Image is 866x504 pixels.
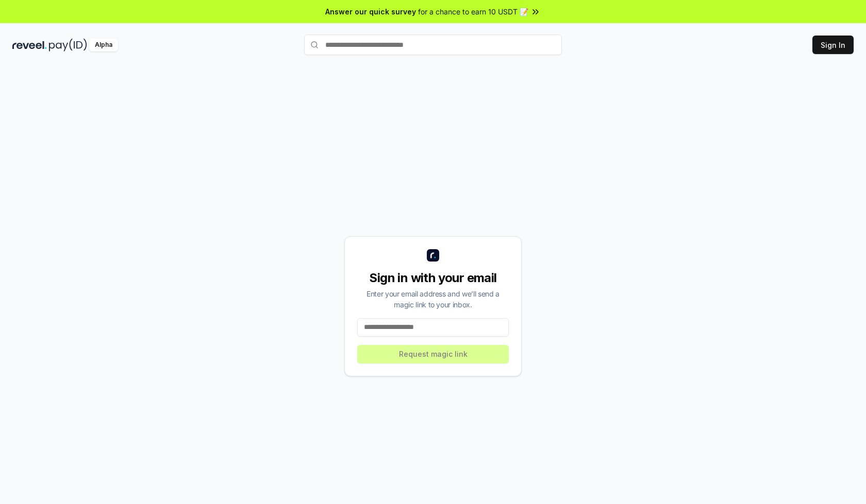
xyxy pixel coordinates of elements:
[357,270,509,286] div: Sign in with your email
[418,6,528,17] span: for a chance to earn 10 USDT 📝
[89,39,118,51] div: Alpha
[427,249,439,262] img: logo_small
[12,39,47,51] img: reveel_dark
[49,39,87,51] img: pay_id
[357,288,509,310] div: Enter your email address and we’ll send a magic link to your inbox.
[812,36,854,54] button: Sign In
[325,6,416,17] span: Answer our quick survey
